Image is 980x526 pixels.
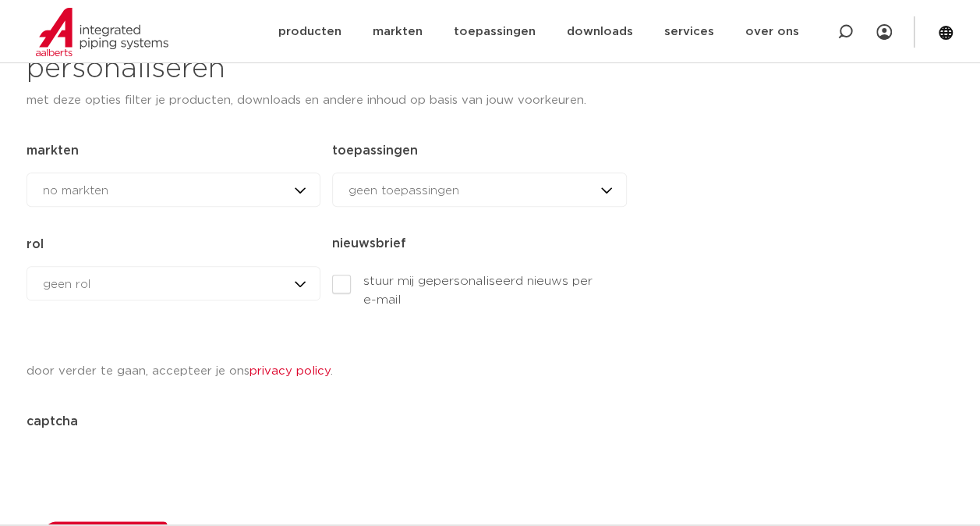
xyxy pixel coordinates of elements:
div: door verder te gaan, accepteer je ons . [27,359,627,384]
span: geen toepassingen [348,185,459,197]
iframe: reCAPTCHA [27,434,264,495]
label: markten [27,141,79,160]
label: rol [27,235,44,254]
a: privacy policy [249,365,331,377]
label: CAPTCHA [27,412,78,431]
label: stuur mij gepersonaliseerd nieuws per e-mail [332,272,601,309]
legend: nieuwsbrief [332,232,626,257]
span: no markten [43,185,108,197]
h2: personaliseren [27,51,627,88]
label: toepassingen [332,141,418,160]
span: geen rol [43,279,90,290]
